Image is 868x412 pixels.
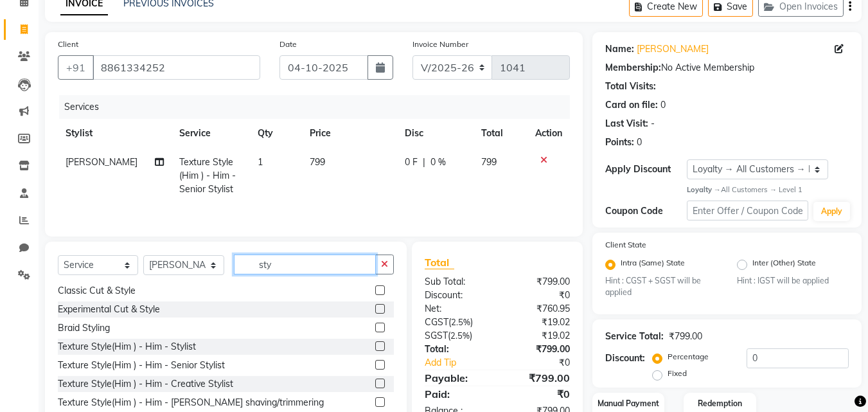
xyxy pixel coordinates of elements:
[637,136,642,149] div: 0
[752,257,816,273] label: Inter (Other) State
[279,39,297,50] label: Date
[737,275,849,287] small: Hint : IGST will be applied
[605,275,717,299] small: Hint : CGST + SGST will be applied
[511,356,580,370] div: ₹0
[605,239,646,251] label: Client State
[415,329,497,343] div: ( )
[58,377,233,391] div: Texture Style(Him ) - Him - Creative Stylist
[415,316,497,329] div: ( )
[598,398,659,409] label: Manual Payment
[310,156,325,168] span: 799
[605,61,849,75] div: No Active Membership
[497,302,580,316] div: ₹760.95
[651,117,655,130] div: -
[58,119,172,148] th: Stylist
[415,343,497,356] div: Total:
[605,42,634,56] div: Name:
[415,356,511,370] a: Add Tip
[415,386,497,402] div: Paid:
[58,55,94,80] button: +91
[474,119,528,148] th: Total
[497,289,580,302] div: ₹0
[497,370,580,386] div: ₹799.00
[415,289,497,302] div: Discount:
[58,284,136,298] div: Classic Cut & Style
[687,184,849,195] div: All Customers → Level 1
[621,257,685,273] label: Intra (Same) State
[605,163,686,176] div: Apply Discount
[172,119,250,148] th: Service
[637,42,709,56] a: [PERSON_NAME]
[527,119,570,148] th: Action
[430,156,446,169] span: 0 %
[450,330,470,341] span: 2.5%
[687,185,721,194] strong: Loyalty →
[669,330,702,343] div: ₹799.00
[497,329,580,343] div: ₹19.02
[605,352,645,365] div: Discount:
[58,39,78,50] label: Client
[405,156,418,169] span: 0 F
[258,156,263,168] span: 1
[93,55,260,80] input: Search by Name/Mobile/Email/Code
[451,317,470,327] span: 2.5%
[66,156,137,168] span: [PERSON_NAME]
[58,321,110,335] div: Braid Styling
[234,255,376,274] input: Search or Scan
[605,330,664,343] div: Service Total:
[497,275,580,289] div: ₹799.00
[302,119,397,148] th: Price
[497,343,580,356] div: ₹799.00
[605,61,661,75] div: Membership:
[58,340,196,354] div: Texture Style(Him ) - Him - Stylist
[58,359,225,372] div: Texture Style(Him ) - Him - Senior Stylist
[605,98,658,112] div: Card on file:
[605,204,686,218] div: Coupon Code
[497,386,580,402] div: ₹0
[415,302,497,316] div: Net:
[412,39,468,50] label: Invoice Number
[58,396,324,409] div: Texture Style(Him ) - Him - [PERSON_NAME] shaving/trimmering
[58,303,160,316] div: Experimental Cut & Style
[660,98,666,112] div: 0
[687,201,808,220] input: Enter Offer / Coupon Code
[605,136,634,149] div: Points:
[813,202,850,221] button: Apply
[605,80,656,93] div: Total Visits:
[415,370,497,386] div: Payable:
[425,256,454,269] span: Total
[250,119,302,148] th: Qty
[179,156,236,195] span: Texture Style(Him ) - Him - Senior Stylist
[425,330,448,341] span: SGST
[698,398,742,409] label: Redemption
[481,156,497,168] span: 799
[423,156,425,169] span: |
[397,119,474,148] th: Disc
[415,275,497,289] div: Sub Total:
[497,316,580,329] div: ₹19.02
[668,368,687,379] label: Fixed
[668,351,709,363] label: Percentage
[605,117,648,130] div: Last Visit:
[425,316,448,328] span: CGST
[59,95,580,119] div: Services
